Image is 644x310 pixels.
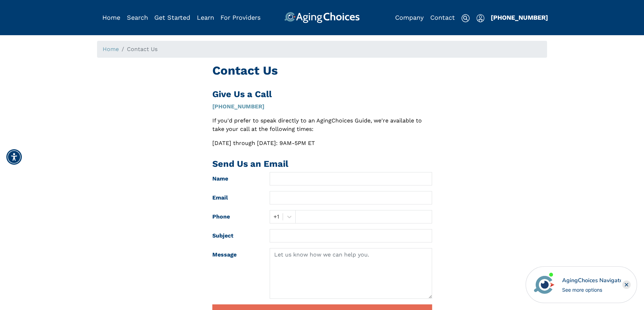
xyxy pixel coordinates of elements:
[476,14,484,23] img: user-icon.svg
[207,210,265,223] label: Phone
[207,172,265,185] label: Name
[491,14,548,21] a: [PHONE_NUMBER]
[395,14,424,21] a: Company
[154,14,190,21] a: Get Started
[212,139,432,147] p: [DATE] through [DATE]: 9AM-5PM ET
[532,273,556,297] img: avatar
[220,14,260,21] a: For Providers
[212,63,432,78] h1: Contact Us
[212,89,432,100] h2: Give Us a Call
[207,191,265,204] label: Email
[430,14,455,21] a: Contact
[212,103,264,110] a: [PHONE_NUMBER]
[6,149,22,165] div: Accessibility Menu
[102,14,120,21] a: Home
[127,14,148,21] a: Search
[103,46,119,52] a: Home
[562,276,621,285] div: AgingChoices Navigator
[284,12,360,23] img: AgingChoices
[207,248,265,299] label: Message
[127,12,148,23] div: Popover trigger
[212,159,432,169] h2: Send Us an Email
[212,116,432,133] p: If you'd prefer to speak directly to an AgingChoices Guide, we're available to take your call at ...
[127,46,157,52] span: Contact Us
[97,41,547,58] nav: breadcrumb
[461,14,470,23] img: search-icon.svg
[476,12,484,23] div: Popover trigger
[562,286,621,293] div: See more options
[622,280,631,289] div: Close
[197,14,214,21] a: Learn
[207,229,265,242] label: Subject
